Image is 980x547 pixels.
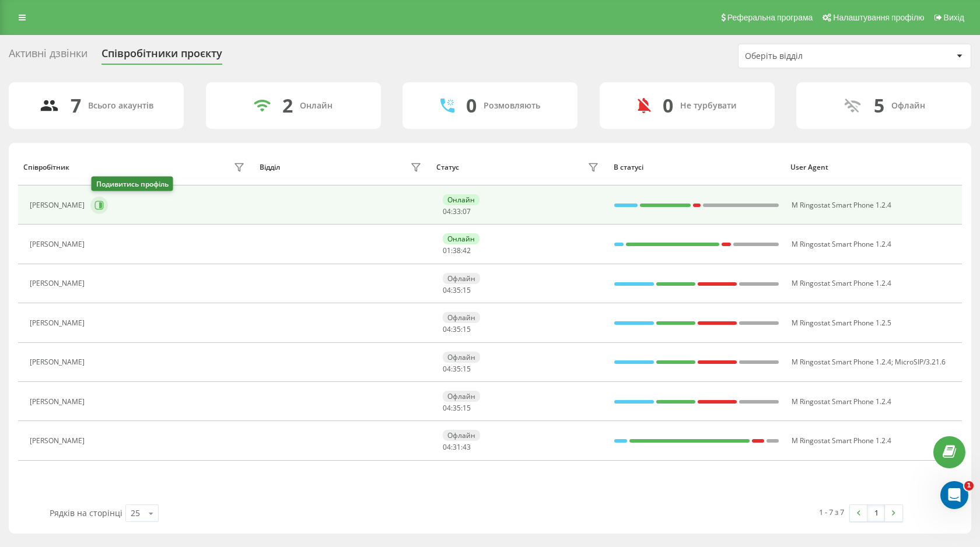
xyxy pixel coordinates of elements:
div: Активні дзвінки [9,47,87,65]
span: Рядків на сторінці [50,507,123,518]
span: 04 [443,285,451,295]
div: [PERSON_NAME] [30,437,87,445]
span: M Ringostat Smart Phone 1.2.4 [792,278,891,288]
span: 35 [453,285,461,295]
div: Офлайн [443,430,480,441]
span: 15 [463,324,471,334]
span: MicroSIP/3.21.6 [895,357,946,367]
span: 35 [453,364,461,374]
span: 04 [443,403,451,413]
div: Онлайн [443,233,480,244]
span: M Ringostat Smart Phone 1.2.4 [792,239,891,249]
span: 04 [443,442,451,452]
div: 25 [131,507,140,519]
div: [PERSON_NAME] [30,358,87,366]
span: 15 [463,403,471,413]
div: Офлайн [891,101,925,111]
div: : : [443,286,471,294]
span: 01 [443,246,451,255]
span: 35 [453,324,461,334]
div: В статусі [614,163,780,171]
div: Подивитись профіль [92,177,173,191]
div: Офлайн [443,273,480,284]
div: User Agent [790,163,957,171]
div: : : [443,325,471,334]
span: 38 [453,246,461,255]
span: 35 [453,403,461,413]
div: Розмовляють [484,101,540,111]
div: Статус [436,163,459,171]
span: 04 [443,364,451,374]
span: 15 [463,285,471,295]
div: Онлайн [300,101,332,111]
span: M Ringostat Smart Phone 1.2.5 [792,318,891,328]
div: : : [443,208,471,216]
span: 1 [964,481,974,490]
div: [PERSON_NAME] [30,398,87,406]
div: : : [443,404,471,412]
div: Всього акаунтів [88,101,153,111]
div: [PERSON_NAME] [30,319,87,327]
div: Офлайн [443,312,480,323]
span: M Ringostat Smart Phone 1.2.4 [792,357,891,367]
a: 1 [867,505,885,521]
span: Реферальна програма [727,13,813,22]
div: 0 [663,94,673,117]
span: 42 [463,246,471,255]
div: [PERSON_NAME] [30,240,87,248]
div: Офлайн [443,352,480,363]
div: 1 - 7 з 7 [819,506,844,518]
div: Оберіть відділ [745,51,884,61]
span: M Ringostat Smart Phone 1.2.4 [792,200,891,210]
span: 33 [453,206,461,216]
div: [PERSON_NAME] [30,201,87,209]
div: 7 [71,94,81,117]
div: 2 [282,94,293,117]
div: : : [443,247,471,255]
iframe: Intercom live chat [940,481,968,509]
div: Відділ [260,163,280,171]
span: M Ringostat Smart Phone 1.2.4 [792,397,891,406]
div: 0 [466,94,477,117]
span: Налаштування профілю [833,13,924,22]
div: Не турбувати [680,101,737,111]
div: : : [443,443,471,451]
div: Співробітник [23,163,69,171]
span: 43 [463,442,471,452]
div: [PERSON_NAME] [30,279,87,287]
span: 04 [443,324,451,334]
span: 07 [463,206,471,216]
div: Онлайн [443,194,480,205]
div: : : [443,365,471,373]
div: Офлайн [443,391,480,402]
span: 31 [453,442,461,452]
div: 5 [874,94,884,117]
span: Вихід [944,13,964,22]
span: M Ringostat Smart Phone 1.2.4 [792,436,891,446]
span: 04 [443,206,451,216]
div: Співробітники проєкту [101,47,222,65]
span: 15 [463,364,471,374]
